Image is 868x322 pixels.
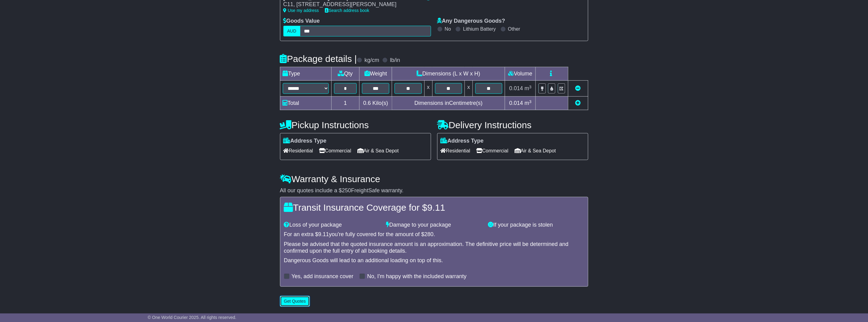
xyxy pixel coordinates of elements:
div: Dangerous Goods will lead to an additional loading on top of this. [284,257,584,264]
div: C11, [STREET_ADDRESS][PERSON_NAME] [283,1,420,8]
label: Goods Value [283,18,320,25]
label: Lithium Battery [463,26,496,32]
a: Add new item [575,100,581,106]
span: 9.11 [318,231,329,237]
td: Volume [505,67,536,81]
label: Other [508,26,520,32]
span: m [525,85,532,91]
td: Kilo(s) [360,97,392,110]
td: Total [280,97,331,110]
span: © One World Courier 2025. All rights reserved. [148,315,236,320]
label: No [445,26,451,32]
button: Get Quotes [280,296,310,307]
sup: 3 [529,85,532,89]
a: Use my address [283,8,319,13]
label: Address Type [441,138,484,144]
span: 0.014 [509,85,523,91]
span: m [525,100,532,106]
td: 1 [331,97,360,110]
td: Dimensions in Centimetre(s) [392,97,505,110]
a: Search address book [325,8,369,13]
div: Loss of your package [281,222,383,228]
h4: Delivery Instructions [437,120,588,130]
div: Please be advised that the quoted insurance amount is an approximation. The definitive price will... [284,241,584,254]
label: No, I'm happy with the included warranty [367,273,467,280]
h4: Package details | [280,54,357,64]
a: Remove this item [575,85,581,91]
span: Residential [441,146,470,155]
td: Type [280,67,331,81]
label: kg/cm [364,57,379,64]
span: Commercial [319,146,351,155]
span: 280 [424,231,434,237]
div: If your package is stolen [485,222,587,228]
td: x [465,81,473,97]
span: 250 [342,187,351,194]
label: AUD [283,26,301,36]
td: Qty [331,67,360,81]
span: Commercial [477,146,508,155]
div: All our quotes include a $ FreightSafe warranty. [280,187,588,194]
sup: 3 [529,99,532,104]
div: For an extra $ you're fully covered for the amount of $ . [284,231,584,238]
span: Residential [283,146,313,155]
label: Any Dangerous Goods? [437,18,505,25]
td: Dimensions (L x W x H) [392,67,505,81]
div: Damage to your package [383,222,485,228]
label: lb/in [390,57,400,64]
span: 0.6 [363,100,371,106]
span: 0.014 [509,100,523,106]
span: Air & Sea Depot [357,146,399,155]
h4: Warranty & Insurance [280,174,588,184]
h4: Transit Insurance Coverage for $ [284,202,584,213]
h4: Pickup Instructions [280,120,431,130]
label: Yes, add insurance cover [292,273,353,280]
td: x [424,81,432,97]
span: Air & Sea Depot [515,146,556,155]
label: Address Type [283,138,327,144]
td: Weight [360,67,392,81]
span: 9.11 [427,202,445,213]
